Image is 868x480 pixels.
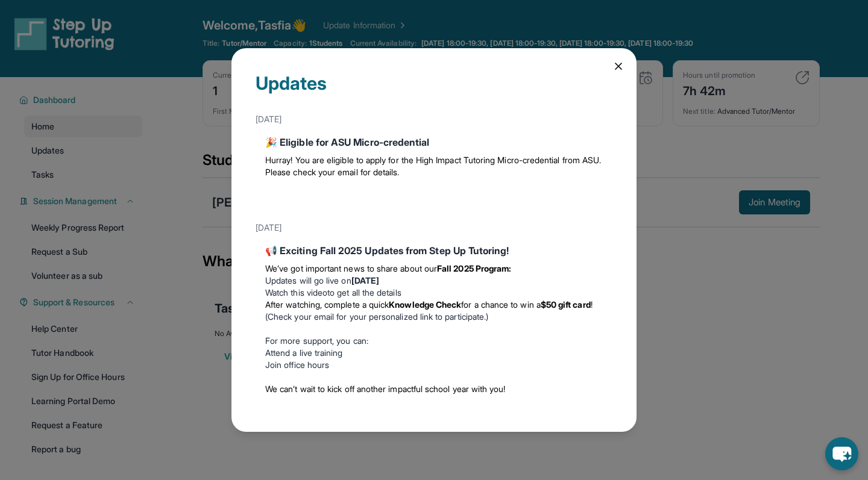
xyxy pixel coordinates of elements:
[265,275,603,287] li: Updates will go live on
[265,155,601,177] span: Hurray! You are eligible to apply for the High Impact Tutoring Micro-credential from ASU. Please ...
[256,108,612,130] div: [DATE]
[256,72,612,108] div: Updates
[389,299,461,310] strong: Knowledge Check
[265,243,603,258] div: 📢 Exciting Fall 2025 Updates from Step Up Tutoring!
[265,335,603,347] p: For more support, you can:
[825,437,858,470] button: chat-button
[265,287,603,299] li: to get all the details
[541,299,591,310] strong: $50 gift card
[437,263,511,273] strong: Fall 2025 Program:
[265,287,327,298] a: Watch this video
[461,299,540,310] span: for a chance to win a
[265,263,437,273] span: We’ve got important news to share about our
[591,299,593,310] span: !
[351,275,379,285] strong: [DATE]
[265,135,603,149] div: 🎉 Eligible for ASU Micro-credential
[265,348,343,358] a: Attend a live training
[265,384,506,394] span: We can’t wait to kick off another impactful school year with you!
[256,217,612,238] div: [DATE]
[265,299,389,310] span: After watching, complete a quick
[265,299,603,323] li: (Check your email for your personalized link to participate.)
[265,360,329,370] a: Join office hours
